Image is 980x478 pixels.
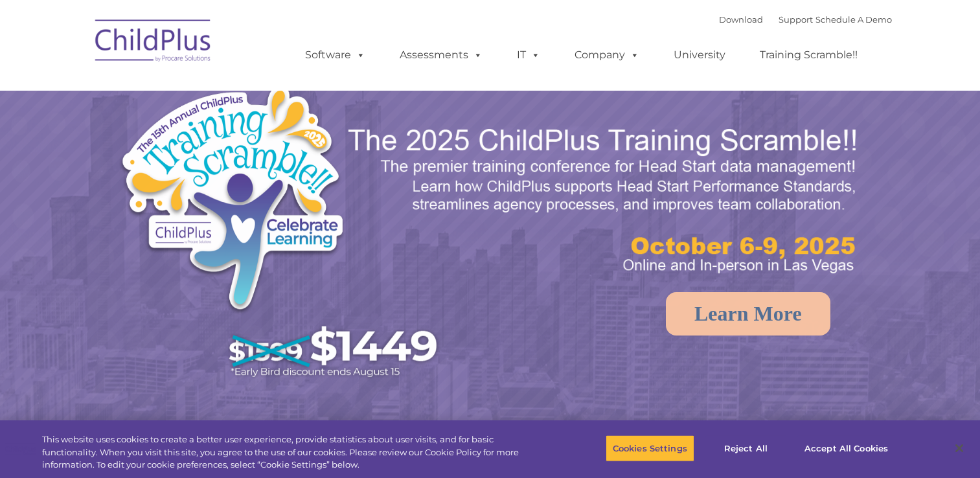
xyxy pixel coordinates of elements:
[661,42,738,68] a: University
[797,435,895,462] button: Accept All Cookies
[292,42,378,68] a: Software
[719,14,763,25] a: Download
[387,42,496,68] a: Assessments
[815,14,892,25] a: Schedule A Demo
[606,435,694,462] button: Cookies Settings
[945,434,974,462] button: Close
[42,433,539,472] div: This website uses cookies to create a better user experience, provide statistics about user visit...
[705,435,786,462] button: Reject All
[504,42,553,68] a: IT
[89,10,218,75] img: ChildPlus by Procare Solutions
[747,42,871,68] a: Training Scramble!!
[779,14,813,25] a: Support
[562,42,652,68] a: Company
[666,292,830,336] a: Learn More
[719,14,892,25] font: |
